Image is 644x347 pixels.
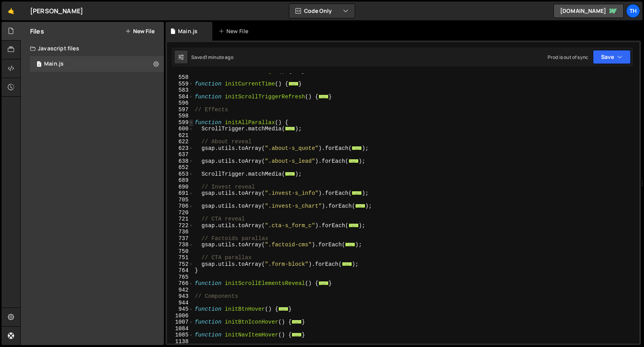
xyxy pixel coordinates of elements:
div: 596 [167,100,194,107]
div: 720 [167,210,194,216]
div: New File [219,27,251,35]
div: 766 [167,280,194,287]
div: 943 [167,293,194,300]
span: ... [349,223,359,227]
div: 750 [167,248,194,255]
div: 721 [167,216,194,222]
div: 945 [167,306,194,313]
div: 705 [167,197,194,203]
div: 652 [167,164,194,171]
div: 638 [167,158,194,165]
div: 751 [167,254,194,261]
button: Code Only [289,4,355,18]
span: ... [278,307,288,311]
div: 558 [167,74,194,81]
div: [PERSON_NAME] [30,6,83,16]
div: 722 [167,222,194,229]
div: 653 [167,171,194,178]
div: 706 [167,203,194,210]
div: 1 minute ago [205,54,233,61]
span: ... [352,146,362,150]
span: ... [345,242,356,247]
div: 752 [167,261,194,268]
div: 942 [167,287,194,294]
a: 🤙 [2,2,21,20]
span: ... [342,262,352,266]
div: Saved [191,54,233,61]
div: 737 [167,235,194,242]
div: Prod is out of sync [548,54,588,61]
div: 583 [167,87,194,94]
div: 765 [167,274,194,281]
div: 622 [167,139,194,145]
span: ... [292,333,302,337]
span: ... [349,158,359,163]
h2: Files [30,27,44,36]
div: 1007 [167,319,194,326]
div: 1138 [167,338,194,345]
div: 623 [167,145,194,152]
div: 764 [167,267,194,274]
span: ... [285,126,295,131]
div: Main.js [178,27,197,35]
span: ... [355,204,365,208]
div: Main.js [44,61,64,68]
div: 738 [167,242,194,248]
div: 736 [167,229,194,235]
div: 691 [167,190,194,197]
button: Save [593,50,631,64]
div: 598 [167,113,194,119]
div: 597 [167,107,194,113]
span: ... [285,171,295,176]
a: Th [626,4,640,18]
span: 1 [37,62,41,68]
div: 1084 [167,326,194,332]
span: ... [318,94,329,98]
button: New File [125,28,155,34]
span: ... [292,320,302,324]
div: 944 [167,300,194,306]
div: Javascript files [21,41,164,56]
span: ... [352,191,362,195]
div: 559 [167,81,194,87]
a: [DOMAIN_NAME] [553,4,624,18]
div: 637 [167,151,194,158]
div: 584 [167,94,194,100]
div: 690 [167,184,194,190]
div: 1085 [167,332,194,338]
div: 600 [167,126,194,132]
span: ... [318,281,329,285]
div: 16840/46037.js [30,56,164,72]
div: 599 [167,119,194,126]
div: 621 [167,132,194,139]
span: ... [288,81,299,85]
div: 689 [167,177,194,184]
div: 1006 [167,313,194,319]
